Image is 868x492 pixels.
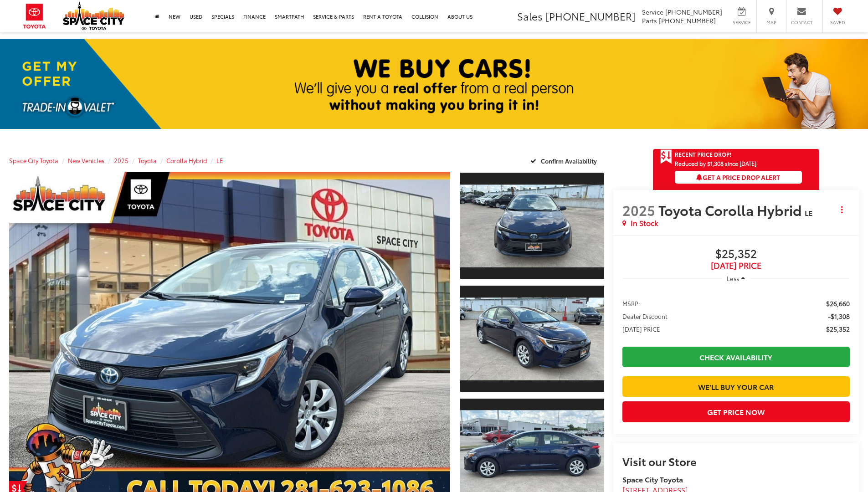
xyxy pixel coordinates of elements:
[622,261,850,270] span: [DATE] Price
[622,455,850,467] h2: Visit our Store
[525,153,604,169] button: Confirm Availability
[642,7,663,16] span: Service
[727,274,739,282] span: Less
[696,173,780,182] span: Get a Price Drop Alert
[138,156,157,164] a: Toyota
[622,376,850,397] a: We'll Buy Your Car
[458,297,605,380] img: 2025 Toyota Corolla Hybrid LE
[805,207,812,218] span: LE
[541,157,597,165] span: Confirm Availability
[665,7,722,16] span: [PHONE_NUMBER]
[622,324,660,333] span: [DATE] PRICE
[458,184,605,267] img: 2025 Toyota Corolla Hybrid LE
[642,16,657,25] span: Parts
[622,247,850,261] span: $25,352
[675,150,731,158] span: Recent Price Drop!
[660,149,672,164] span: Get Price Drop Alert
[659,16,716,25] span: [PHONE_NUMBER]
[9,156,58,164] a: Space City Toyota
[631,218,658,228] span: In Stock
[622,299,640,308] span: MSRP:
[841,206,842,213] span: dropdown dots
[460,285,604,393] a: Expand Photo 2
[622,347,850,367] a: Check Availability
[791,19,812,26] span: Contact
[653,149,819,160] a: Get Price Drop Alert Recent Price Drop!
[827,19,847,26] span: Saved
[460,172,604,280] a: Expand Photo 1
[216,156,223,164] a: LE
[545,9,636,23] span: [PHONE_NUMBER]
[622,474,683,484] strong: Space City Toyota
[834,202,850,218] button: Actions
[731,19,752,26] span: Service
[166,156,207,164] a: Corolla Hybrid
[63,2,124,30] img: Space City Toyota
[722,270,750,287] button: Less
[828,312,850,321] span: -$1,308
[622,312,668,321] span: Dealer Discount
[675,160,802,166] span: Reduced by $1,308 since [DATE]
[658,200,805,220] span: Toyota Corolla Hybrid
[622,401,850,422] button: Get Price Now
[826,299,850,308] span: $26,660
[68,156,104,164] a: New Vehicles
[622,200,655,220] span: 2025
[114,156,128,164] a: 2025
[826,324,850,333] span: $25,352
[517,9,543,23] span: Sales
[761,19,781,26] span: Map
